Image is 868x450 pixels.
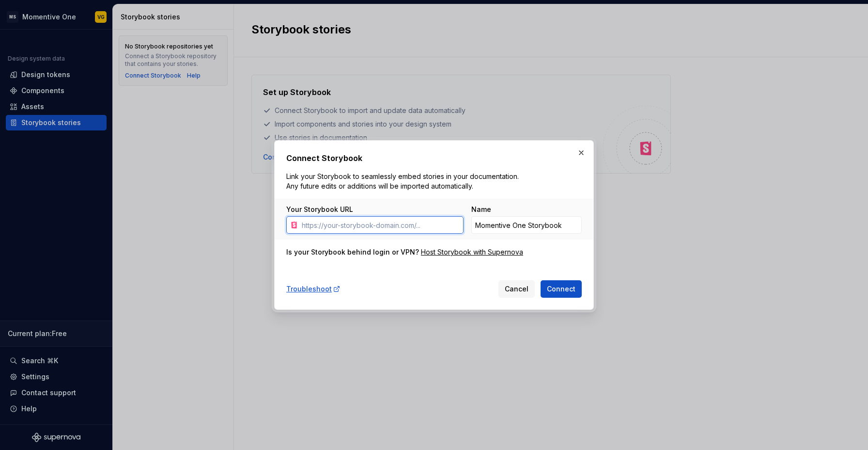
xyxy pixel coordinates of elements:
button: Cancel [498,280,535,298]
a: Troubleshoot [286,284,341,294]
a: Host Storybook with Supernova [421,247,523,257]
label: Your Storybook URL [286,205,353,214]
span: Cancel [505,284,528,294]
input: Custom Storybook Name [471,216,582,234]
input: https://your-storybook-domain.com/... [298,216,464,234]
p: Link your Storybook to seamlessly embed stories in your documentation. Any future edits or additi... [286,172,523,191]
button: Connect [541,280,582,298]
span: Connect [547,284,575,294]
h2: Connect Storybook [286,152,582,164]
div: Is your Storybook behind login or VPN? [286,247,419,257]
label: Name [471,205,491,214]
